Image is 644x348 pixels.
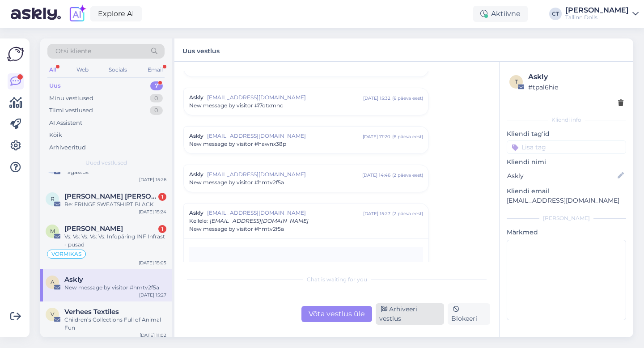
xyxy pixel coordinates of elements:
span: Askly [189,93,203,102]
div: 7 [150,81,163,90]
div: [DATE] 15:32 [363,95,390,102]
div: [PERSON_NAME] [507,214,626,222]
span: New message by visitor #i7dtxmnc [189,102,283,110]
div: ( 6 päeva eest ) [392,95,423,102]
div: Tagastus [64,168,166,176]
div: 0 [150,94,163,103]
p: Kliendi email [507,187,626,196]
div: Chat is waiting for you [183,276,490,284]
span: [EMAIL_ADDRESS][DOMAIN_NAME] [207,132,363,140]
span: Maris Voltein [64,225,123,233]
div: [DATE] 14:46 [362,172,390,178]
div: Arhiveeri vestlus [376,303,444,325]
span: [EMAIL_ADDRESS][DOMAIN_NAME] [207,170,362,178]
a: Explore AI [90,6,142,21]
span: [EMAIL_ADDRESS][DOMAIN_NAME] [210,217,309,224]
span: VORMIKAS [51,251,81,257]
div: Children’s Collections Full of Animal Fun [64,316,166,332]
div: New message by visitor #hmtv2f5a [64,284,166,292]
p: Märkmed [507,228,626,237]
div: Tiimi vestlused [49,106,93,115]
div: Arhiveeritud [49,143,86,152]
span: Uued vestlused [85,159,127,167]
div: 1 [158,225,166,233]
div: Askly [528,72,623,82]
div: [DATE] 17:20 [363,133,390,140]
input: Lisa nimi [507,171,616,181]
div: CT [549,8,562,20]
span: Kellele : [189,217,208,224]
img: explore-ai [68,4,87,23]
p: Kliendi nimi [507,157,626,167]
span: R [51,195,55,202]
div: [DATE] 15:26 [139,176,166,183]
div: ( 2 päeva eest ) [392,210,423,217]
span: [EMAIL_ADDRESS][DOMAIN_NAME] [207,93,363,102]
div: Blokeeri [448,303,490,325]
div: Uus [49,81,61,90]
div: Tallinn Dolls [565,14,629,21]
div: [PERSON_NAME] [565,7,629,14]
div: [DATE] 11:02 [140,332,166,339]
span: New message by visitor #hawnx38p [189,140,286,148]
span: Askly [189,170,203,178]
div: Email [146,64,165,76]
div: # tpal6hie [528,82,623,92]
div: Aktiivne [473,6,528,22]
div: AI Assistent [49,119,82,127]
a: [PERSON_NAME]Tallinn Dolls [565,7,639,21]
span: New message by visitor #hmtv2f5a [189,225,284,233]
span: Askly [189,209,203,217]
div: [DATE] 15:24 [139,208,166,215]
div: Vs: Vs: Vs: Vs: Vs: Infopäring INF Infrast - pusad [64,233,166,249]
p: [EMAIL_ADDRESS][DOMAIN_NAME] [507,196,626,205]
div: Kõik [49,131,62,140]
div: [DATE] 15:05 [139,259,166,266]
div: Kliendi info [507,116,626,124]
span: Askly [189,132,203,140]
span: V [51,311,54,318]
div: Võta vestlus üle [301,306,372,322]
div: Re: FRINGE SWEATSHIRT BLACK [64,200,166,208]
div: [DATE] 15:27 [139,292,166,298]
div: Socials [107,64,129,76]
div: 0 [150,106,163,115]
span: [EMAIL_ADDRESS][DOMAIN_NAME] [207,209,363,217]
input: Lisa tag [507,140,626,154]
img: Askly Logo [7,46,24,63]
span: New message by visitor #hmtv2f5a [189,178,284,187]
span: M [50,228,55,234]
span: A [51,279,55,285]
div: ( 6 päeva eest ) [392,133,423,140]
label: Uus vestlus [182,44,220,56]
div: Minu vestlused [49,94,93,103]
p: Kliendi tag'id [507,129,626,139]
span: Rutt Lindström [64,192,157,200]
span: Otsi kliente [55,47,91,56]
div: All [47,64,58,76]
div: [DATE] 15:27 [363,210,390,217]
span: Verhees Textiles [64,308,119,316]
div: ( 2 päeva eest ) [392,172,423,178]
div: 1 [158,193,166,201]
span: Askly [64,276,83,284]
span: t [515,78,518,85]
div: Web [75,64,90,76]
